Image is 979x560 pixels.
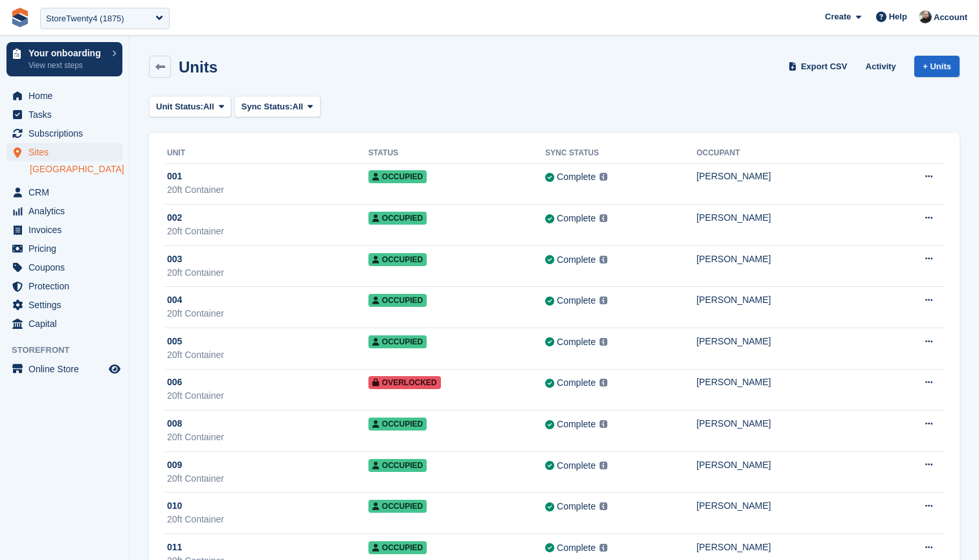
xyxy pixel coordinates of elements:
[28,296,106,314] span: Settings
[919,10,932,23] img: Tom Huddleston
[167,183,368,197] div: 20ft Container
[149,96,231,117] button: Unit Status: All
[697,417,878,431] div: [PERSON_NAME]
[557,335,596,349] div: Complete
[28,49,106,58] p: Your onboarding
[167,335,182,348] span: 005
[242,100,293,113] span: Sync Status:
[107,361,122,377] a: Preview store
[600,379,607,386] img: icon-info-grey-7440780725fd019a000dd9b08b2336e03edf1995a4989e88bcd33f0948082b44.svg
[6,296,122,314] a: menu
[368,170,427,183] span: Occupied
[28,277,106,295] span: Protection
[600,502,607,510] img: icon-info-grey-7440780725fd019a000dd9b08b2336e03edf1995a4989e88bcd33f0948082b44.svg
[368,294,427,307] span: Occupied
[801,60,848,73] span: Export CSV
[697,170,878,183] div: [PERSON_NAME]
[167,211,182,225] span: 002
[203,100,214,113] span: All
[368,335,427,348] span: Occupied
[28,143,106,161] span: Sites
[167,225,368,238] div: 20ft Container
[861,56,901,77] a: Activity
[28,106,106,124] span: Tasks
[6,106,122,124] a: menu
[12,344,129,357] span: Storefront
[167,417,182,431] span: 008
[167,513,368,526] div: 20ft Container
[167,252,182,266] span: 003
[697,499,878,513] div: [PERSON_NAME]
[697,541,878,554] div: [PERSON_NAME]
[28,124,106,142] span: Subscriptions
[600,544,607,552] img: icon-info-grey-7440780725fd019a000dd9b08b2336e03edf1995a4989e88bcd33f0948082b44.svg
[167,389,368,403] div: 20ft Container
[28,240,106,258] span: Pricing
[28,258,106,276] span: Coupons
[167,472,368,486] div: 20ft Container
[600,420,607,428] img: icon-info-grey-7440780725fd019a000dd9b08b2336e03edf1995a4989e88bcd33f0948082b44.svg
[697,211,878,225] div: [PERSON_NAME]
[697,335,878,348] div: [PERSON_NAME]
[6,42,122,76] a: Your onboarding View next steps
[6,183,122,201] a: menu
[368,376,441,389] span: Overlocked
[557,500,596,513] div: Complete
[368,253,427,266] span: Occupied
[30,163,122,175] a: [GEOGRAPHIC_DATA]
[6,143,122,161] a: menu
[46,12,124,25] div: StoreTwenty4 (1875)
[167,375,182,389] span: 006
[6,202,122,220] a: menu
[889,10,907,23] span: Help
[600,297,607,304] img: icon-info-grey-7440780725fd019a000dd9b08b2336e03edf1995a4989e88bcd33f0948082b44.svg
[167,348,368,362] div: 20ft Container
[697,293,878,307] div: [PERSON_NAME]
[368,541,427,554] span: Occupied
[179,58,218,76] h2: Units
[164,143,368,164] th: Unit
[697,143,878,164] th: Occupant
[557,418,596,431] div: Complete
[557,294,596,308] div: Complete
[557,212,596,225] div: Complete
[934,11,967,24] span: Account
[234,96,321,117] button: Sync Status: All
[28,60,106,71] p: View next steps
[6,221,122,239] a: menu
[697,458,878,472] div: [PERSON_NAME]
[557,459,596,473] div: Complete
[914,56,960,77] a: + Units
[10,8,30,27] img: stora-icon-8386f47178a22dfd0bd8f6a31ec36ba5ce8667c1dd55bd0f319d3a0aa187defe.svg
[167,293,182,307] span: 004
[557,541,596,555] div: Complete
[368,143,545,164] th: Status
[557,170,596,184] div: Complete
[28,87,106,105] span: Home
[167,307,368,320] div: 20ft Container
[28,183,106,201] span: CRM
[6,124,122,142] a: menu
[557,376,596,390] div: Complete
[600,338,607,346] img: icon-info-grey-7440780725fd019a000dd9b08b2336e03edf1995a4989e88bcd33f0948082b44.svg
[167,499,182,513] span: 010
[28,360,106,378] span: Online Store
[545,143,697,164] th: Sync Status
[6,277,122,295] a: menu
[6,87,122,105] a: menu
[786,56,853,77] a: Export CSV
[368,418,427,431] span: Occupied
[368,500,427,513] span: Occupied
[600,173,607,181] img: icon-info-grey-7440780725fd019a000dd9b08b2336e03edf1995a4989e88bcd33f0948082b44.svg
[6,315,122,333] a: menu
[697,252,878,266] div: [PERSON_NAME]
[6,240,122,258] a: menu
[156,100,203,113] span: Unit Status:
[167,541,182,554] span: 011
[167,170,182,183] span: 001
[293,100,304,113] span: All
[825,10,851,23] span: Create
[6,258,122,276] a: menu
[167,431,368,444] div: 20ft Container
[28,221,106,239] span: Invoices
